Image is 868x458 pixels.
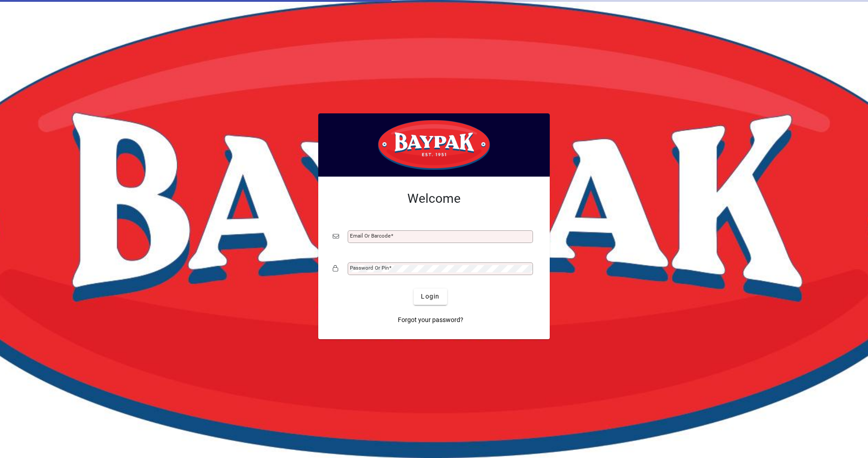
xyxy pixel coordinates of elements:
h2: Welcome [333,191,535,206]
button: Login [414,289,447,305]
span: Login [421,292,439,301]
a: Forgot your password? [394,312,467,328]
span: Forgot your password? [398,315,463,325]
mat-label: Email or Barcode [350,233,391,239]
mat-label: Password or Pin [350,265,389,271]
